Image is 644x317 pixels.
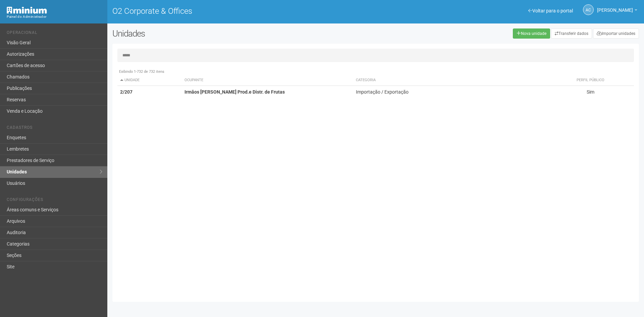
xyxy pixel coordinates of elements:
h1: O2 Corporate & Offices [112,7,371,15]
th: Perfil público: activate to sort column ascending [547,75,634,86]
li: Operacional [7,30,102,37]
th: Unidade: activate to sort column descending [117,75,182,86]
span: Ana Carla de Carvalho Silva [597,1,633,13]
strong: 2/207 [120,89,132,95]
div: Exibindo 1-732 de 732 itens [117,69,634,75]
th: Categoria: activate to sort column ascending [353,75,547,86]
li: Configurações [7,197,102,204]
th: Ocupante: activate to sort column ascending [182,75,353,86]
a: [PERSON_NAME] [597,8,637,14]
li: Cadastros [7,125,102,132]
a: Importar unidades [593,29,639,39]
a: Transferir dados [551,29,592,39]
a: Voltar para o portal [528,8,573,13]
span: Sim [587,89,594,95]
div: Painel do Administrador [7,14,102,20]
h2: Unidades [112,29,326,39]
strong: Irmãos [PERSON_NAME] Prod.e Distr. de Frutas [184,89,285,95]
a: Nova unidade [513,29,550,39]
td: Importação / Exportação [353,86,547,98]
a: AC [583,4,594,15]
img: Minium [7,7,47,14]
